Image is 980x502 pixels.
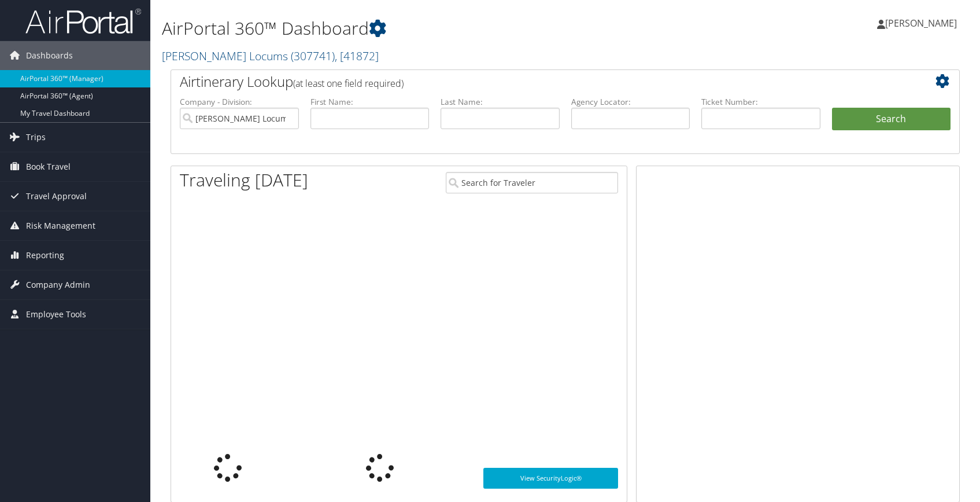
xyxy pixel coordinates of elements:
h1: Traveling [DATE] [180,168,308,192]
label: Agency Locator: [571,96,690,108]
span: Reporting [26,241,64,270]
span: Risk Management [26,211,95,240]
span: , [ 41872 ] [335,48,379,64]
span: (at least one field required) [293,77,404,90]
a: [PERSON_NAME] Locums [162,48,379,64]
a: [PERSON_NAME] [877,6,968,41]
label: Company - Division: [180,96,299,108]
span: Company Admin [26,270,90,299]
label: Last Name: [441,96,560,108]
h2: Airtinerary Lookup [180,72,885,91]
span: Trips [26,123,46,152]
a: View SecurityLogic® [483,468,618,489]
span: Travel Approval [26,182,87,211]
button: Search [832,108,951,131]
label: First Name: [310,96,430,108]
label: Ticket Number: [701,96,820,108]
span: Employee Tools [26,300,86,329]
span: Book Travel [26,152,71,181]
span: ( 307741 ) [291,48,335,64]
input: Search for Traveler [446,172,618,193]
h1: AirPortal 360™ Dashboard [162,16,700,41]
span: [PERSON_NAME] [885,17,957,30]
span: Dashboards [26,41,73,70]
img: airportal-logo.png [25,8,141,35]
